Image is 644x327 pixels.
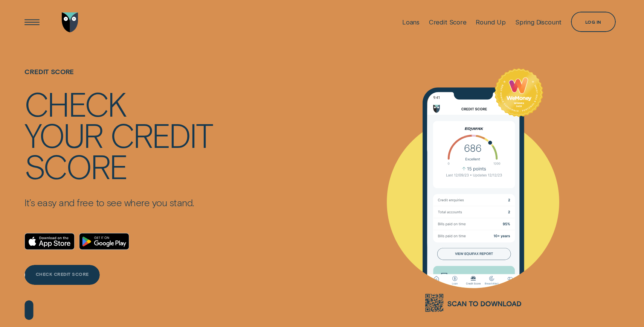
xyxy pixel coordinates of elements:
div: score [24,151,127,182]
div: your [24,119,102,151]
div: Spring Discount [515,18,562,26]
button: Open Menu [22,12,42,32]
a: Download on the App Store [24,233,75,250]
a: CHECK CREDIT SCORE [24,265,100,285]
p: It’s easy and free to see where you stand. [24,196,212,208]
h4: Check your credit score [24,88,212,181]
div: Check [24,88,126,119]
img: Wisr [62,12,79,32]
button: Log in [571,12,616,32]
div: Credit Score [429,18,467,26]
div: Round Up [476,18,506,26]
div: Loans [402,18,420,26]
h1: Credit Score [24,68,212,88]
a: Android App on Google Play [79,233,130,250]
div: credit [110,119,212,151]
